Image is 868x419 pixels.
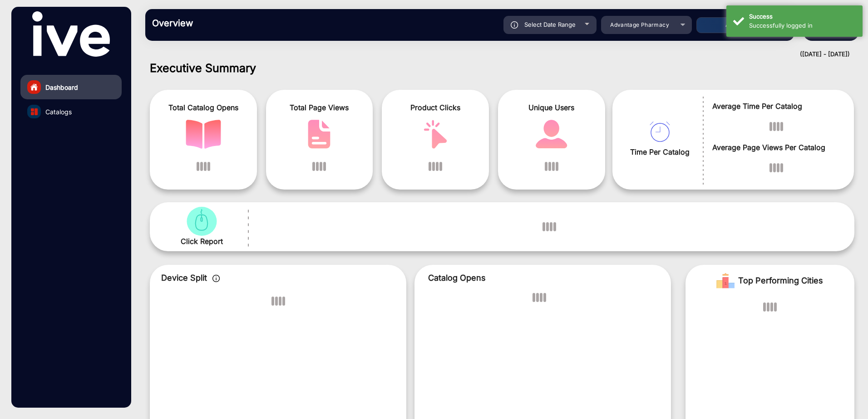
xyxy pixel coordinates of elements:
img: vmg-logo [32,11,109,57]
span: Product Clicks [389,102,482,113]
span: Device Split [161,273,207,283]
p: Catalog Opens [428,272,657,284]
h1: Executive Summary [150,61,854,75]
a: Dashboard [20,75,122,99]
img: icon [511,21,518,29]
span: Catalogs [45,107,72,117]
span: Click Report [181,236,223,247]
img: icon [212,275,220,282]
img: Rank image [716,272,735,290]
img: catalog [186,120,221,149]
img: catalog [418,120,453,149]
span: Unique Users [505,102,598,113]
span: Total Catalog Opens [157,102,250,113]
span: Select Date Range [524,21,576,28]
img: catalog [31,108,38,115]
div: Successfully logged in [749,21,856,30]
a: Catalogs [20,99,122,124]
img: catalog [184,207,219,236]
span: Top Performing Cities [738,272,823,290]
span: Average Time Per Catalog [712,101,840,112]
img: catalog [534,120,569,149]
div: ([DATE] - [DATE]) [136,50,850,59]
img: catalog [301,120,337,149]
h3: Overview [152,18,279,29]
img: catalog [650,122,670,142]
span: Advantage Pharmacy [610,21,669,28]
span: Dashboard [45,83,78,92]
img: home [30,83,38,91]
span: Total Page Views [273,102,366,113]
div: Success [749,12,856,21]
button: Apply [696,17,769,33]
span: Average Page Views Per Catalog [712,142,840,153]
